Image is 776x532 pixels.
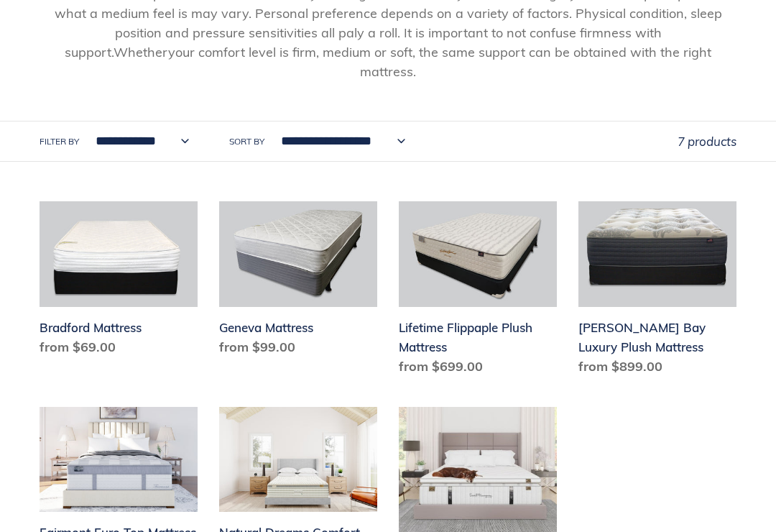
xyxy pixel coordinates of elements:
[678,134,736,149] span: 7 products
[114,44,168,60] span: Whether
[40,135,79,148] label: Filter by
[229,135,264,148] label: Sort by
[40,201,198,362] a: Bradford Mattress
[219,201,377,362] a: Geneva Mattress
[578,201,736,382] a: Chadwick Bay Luxury Plush Mattress
[399,201,557,382] a: Lifetime Flippaple Plush Mattress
